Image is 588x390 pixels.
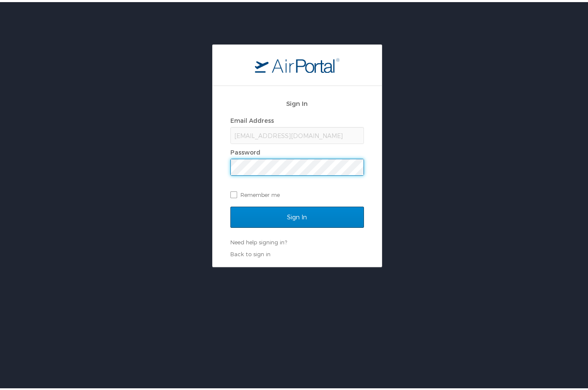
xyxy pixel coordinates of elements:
[230,237,287,243] a: Need help signing in?
[255,55,339,71] img: logo
[230,97,364,106] h2: Sign In
[230,147,260,154] label: Password
[230,205,364,226] input: Sign In
[230,115,274,122] label: Email Address
[230,186,364,199] label: Remember me
[230,249,271,255] a: Back to sign in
